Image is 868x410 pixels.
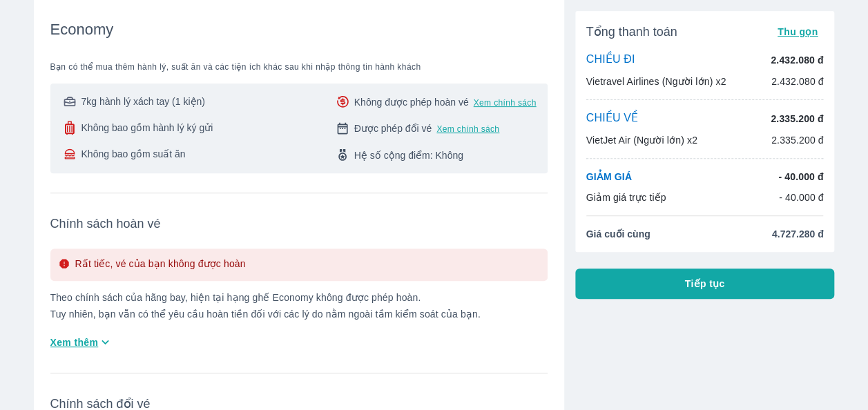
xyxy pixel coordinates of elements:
button: Tiếp tục [575,269,835,299]
p: - 40.000 đ [778,170,823,184]
span: Được phép đổi vé [354,121,432,135]
span: 4.727.280 đ [772,227,824,241]
span: Không bao gồm hành lý ký gửi [81,121,213,135]
span: Tiếp tục [685,277,725,291]
p: CHIỀU VỀ [586,111,639,126]
button: Xem chính sách [436,124,499,135]
p: 2.335.200 đ [771,133,824,147]
p: 2.432.080 đ [771,53,823,67]
p: GIẢM GIÁ [586,170,632,184]
p: CHIỀU ĐI [586,52,635,68]
span: Economy [50,20,114,39]
p: Giảm giá trực tiếp [586,191,666,204]
span: Không bao gồm suất ăn [81,147,185,161]
span: Bạn có thể mua thêm hành lý, suất ăn và các tiện ích khác sau khi nhập thông tin hành khách [50,61,548,72]
span: Thu gọn [778,26,818,37]
span: Tổng thanh toán [586,23,677,40]
p: Vietravel Airlines (Người lớn) x2 [586,75,726,88]
span: Xem thêm [50,335,99,349]
span: 7kg hành lý xách tay (1 kiện) [81,95,204,108]
button: Thu gọn [772,22,824,41]
button: Xem thêm [45,331,119,353]
p: Theo chính sách của hãng bay, hiện tại hạng ghế Economy không được phép hoàn. Tuy nhiên, bạn vẫn ... [50,292,548,320]
p: - 40.000 đ [779,191,824,204]
p: VietJet Air (Người lớn) x2 [586,133,697,147]
button: Xem chính sách [474,97,537,108]
span: Chính sách hoàn vé [50,215,548,232]
span: Giá cuối cùng [586,227,650,241]
p: 2.335.200 đ [771,112,823,126]
p: 2.432.080 đ [771,75,824,88]
span: Không được phép hoàn vé [354,95,469,109]
span: Hệ số cộng điểm: Không [354,148,463,162]
p: Rất tiếc, vé của bạn không được hoàn [75,257,246,273]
